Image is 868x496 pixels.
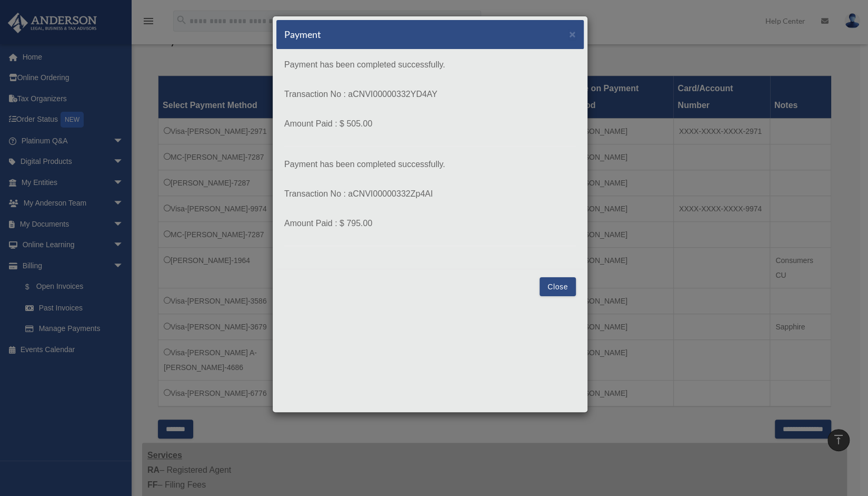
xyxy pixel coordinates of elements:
h5: Payment [284,28,321,41]
button: Close [540,277,576,296]
span: × [569,28,576,40]
p: Transaction No : aCNVI00000332YD4AY [284,87,576,102]
p: Transaction No : aCNVI00000332Zp4AI [284,187,576,201]
button: Close [569,28,576,40]
p: Payment has been completed successfully. [284,57,576,72]
p: Amount Paid : $ 795.00 [284,216,576,231]
p: Amount Paid : $ 505.00 [284,116,576,131]
p: Payment has been completed successfully. [284,157,576,172]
